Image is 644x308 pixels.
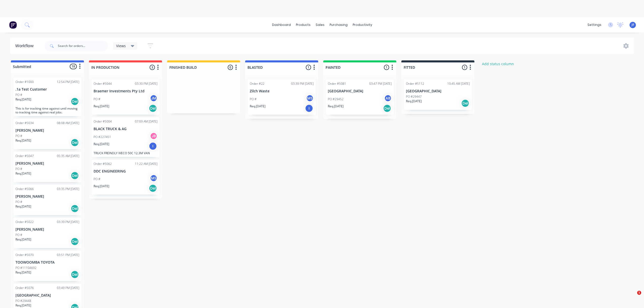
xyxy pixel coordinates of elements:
p: TOOWOOMBA TOYOTA [15,260,79,265]
div: Order #503408:08 AM [DATE][PERSON_NAME]PO #Req.[DATE]Del [13,119,81,149]
a: dashboard [270,21,293,29]
div: 03:30 PM [DATE] [135,81,157,86]
div: 12:54 PM [DATE] [57,80,79,84]
div: settings [585,21,604,29]
span: JF [632,23,634,27]
div: Del [71,237,79,246]
p: PO #227451 [94,135,111,139]
p: [GEOGRAPHIC_DATA] [406,89,470,93]
div: Order #504403:30 PM [DATE]Braemer Investments Pty LtdPO #JMReq.[DATE]Del [92,79,159,115]
div: Order #500407:09 AM [DATE]BLACK TRUCK & AGPO #227451JBReq.[DATE]ITRUCK FREINDLY IVECO 50C 12.3M VAN [92,117,159,157]
div: MS [306,94,314,102]
p: DDC ENGINEERING [94,169,157,174]
input: Search for orders... [58,41,108,51]
p: .1a Test Customer [15,87,79,92]
p: Req. [DATE] [15,204,31,209]
div: sales [313,21,327,29]
span: Views [116,43,126,48]
div: 03:47 PM [DATE] [369,81,392,86]
div: Del [71,270,79,279]
p: PO # [15,233,22,237]
span: 1 [637,291,641,295]
div: MS [150,174,157,182]
div: Workflow [15,43,36,49]
div: Order #5112 [406,81,424,86]
div: JM [150,94,157,102]
div: purchasing [327,21,350,29]
div: Del [383,104,391,112]
div: Del [149,104,157,112]
p: PO # [15,200,22,204]
div: JB [150,132,157,140]
p: PO # [15,93,22,97]
div: Order #5044 [94,81,112,86]
div: Order #5004 [94,119,112,124]
div: Order #1000 [15,80,34,84]
div: Del [71,172,79,180]
div: Del [461,99,469,107]
p: PO # [94,177,100,181]
div: Order #506603:35 PM [DATE][PERSON_NAME]PO #Req.[DATE]Del [13,185,81,215]
p: PO #29452 [328,97,344,101]
div: 03:35 PM [DATE] [57,187,79,191]
img: Factory [9,21,17,29]
iframe: Intercom live chat [627,291,639,303]
p: [PERSON_NAME] [15,128,79,133]
p: TRUCK FREINDLY IVECO 50C 12.3M VAN [94,151,157,155]
div: 03:49 PM [DATE] [57,286,79,290]
div: Order #506211:22 AM [DATE]DDC ENGINEERINGPO #MSReq.[DATE]Del [92,160,159,195]
p: Req. [DATE] [94,104,109,109]
div: productivity [350,21,375,29]
p: Braemer Investments Pty Ltd [94,89,157,93]
p: Req. [DATE] [15,97,31,102]
div: 03:51 PM [DATE] [57,253,79,257]
p: Req. [DATE] [94,142,109,146]
div: Del [149,184,157,192]
p: Req. [DATE] [250,104,265,109]
div: products [293,21,313,29]
p: PO #11104692 [15,266,37,270]
div: 08:08 AM [DATE] [57,121,79,125]
div: 07:09 AM [DATE] [135,119,157,124]
div: Order #5034 [15,121,34,125]
div: Order #5047 [15,154,34,158]
p: PO #29447 [406,94,422,99]
div: Order #504705:35 AM [DATE][PERSON_NAME]PO #Req.[DATE]Del [13,152,81,182]
p: Req. [DATE] [15,303,31,308]
p: [GEOGRAPHIC_DATA] [328,89,392,93]
div: AB [384,94,392,102]
div: Order #2203:39 PM [DATE]Zilch WastePO #MSReq.[DATE]I [248,79,316,115]
p: PO # [250,97,257,101]
button: Add status column [479,60,517,67]
p: BLACK TRUCK & AG [94,127,157,131]
p: Req. [DATE] [406,99,422,104]
div: Order #507003:51 PM [DATE]TOOWOOMBA TOYOTAPO #11104692Req.[DATE]Del [13,251,81,281]
p: This is for tracking time against until moving to tracking time against real jobs. [15,107,79,114]
p: PO #29448 [15,299,31,303]
p: Req. [DATE] [15,171,31,176]
p: [GEOGRAPHIC_DATA] [15,293,79,298]
div: Order #5066 [15,187,34,191]
div: Order #511210:45 AM [DATE][GEOGRAPHIC_DATA]PO #29447Req.[DATE]Del [404,79,472,110]
p: PO # [94,97,100,101]
p: Req. [DATE] [15,237,31,242]
p: Req. [DATE] [328,104,344,109]
p: PO # [15,167,22,171]
p: Req. [DATE] [94,184,109,189]
p: [PERSON_NAME] [15,194,79,199]
div: Order #100012:54 PM [DATE].1a Test CustomerPO #Req.[DATE]DelThis is for tracking time against unt... [13,78,81,116]
p: Req. [DATE] [15,138,31,143]
div: I [149,142,157,150]
div: 11:22 AM [DATE] [135,162,157,166]
div: 10:45 AM [DATE] [447,81,470,86]
div: Order #508103:47 PM [DATE][GEOGRAPHIC_DATA]PO #29452ABReq.[DATE]Del [326,79,394,115]
div: Order #5070 [15,253,34,257]
div: Del [71,97,79,106]
p: [PERSON_NAME] [15,227,79,232]
div: Order #5076 [15,286,34,290]
div: Del [71,139,79,147]
div: Order #5062 [94,162,112,166]
p: Req. [DATE] [15,270,31,275]
div: Order #22 [250,81,264,86]
div: Del [71,204,79,213]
